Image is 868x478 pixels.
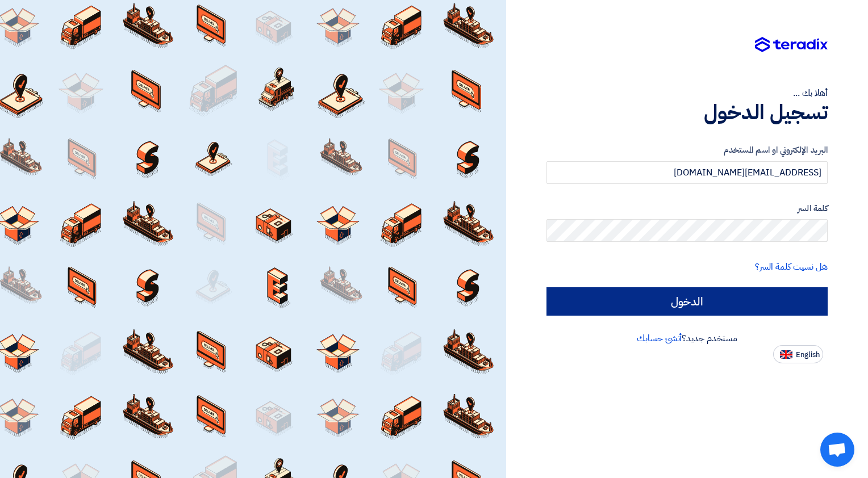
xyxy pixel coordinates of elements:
img: en-US.png [780,350,792,359]
div: أهلا بك ... [546,86,828,100]
div: Open chat [820,433,854,467]
img: Teradix logo [755,37,828,53]
button: English [773,345,823,363]
a: أنشئ حسابك [637,332,682,345]
div: مستخدم جديد؟ [546,332,828,345]
span: English [796,351,820,359]
a: هل نسيت كلمة السر؟ [755,260,828,274]
label: كلمة السر [546,202,828,215]
input: أدخل بريد العمل الإلكتروني او اسم المستخدم الخاص بك ... [546,161,828,184]
input: الدخول [546,287,828,316]
label: البريد الإلكتروني او اسم المستخدم [546,144,828,157]
h1: تسجيل الدخول [546,100,828,125]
